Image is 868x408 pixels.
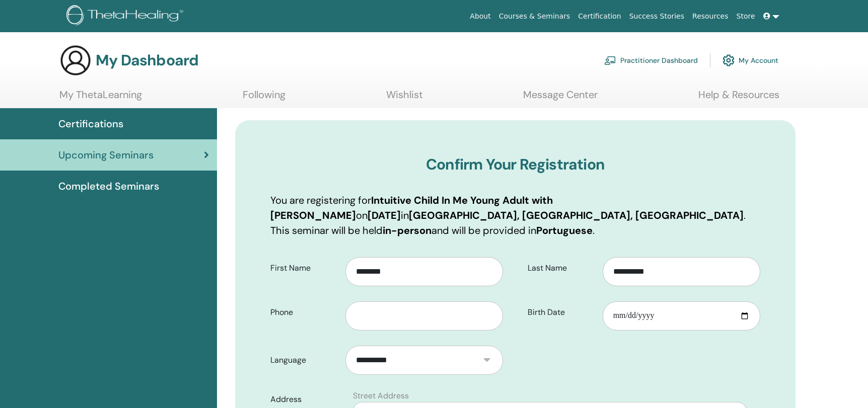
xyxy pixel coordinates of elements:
[722,49,778,71] a: My Account
[96,51,198,69] h3: My Dashboard
[263,303,345,322] label: Phone
[58,179,159,194] span: Completed Seminars
[688,7,733,26] a: Resources
[66,5,187,28] img: logo.png
[270,194,553,222] b: Intuitive Child In Me Young Adult with [PERSON_NAME]
[368,209,401,222] b: [DATE]
[733,7,759,26] a: Store
[698,89,779,108] a: Help & Resources
[58,116,123,131] span: Certifications
[520,303,603,322] label: Birth Date
[383,224,431,237] b: in-person
[59,89,142,108] a: My ThetaLearning
[495,7,574,26] a: Courses & Seminars
[604,56,616,65] img: chalkboard-teacher.svg
[574,7,625,26] a: Certification
[466,7,494,26] a: About
[270,193,760,238] p: You are registering for on in . This seminar will be held and will be provided in .
[386,89,423,108] a: Wishlist
[520,259,603,278] label: Last Name
[270,155,760,174] h3: Confirm Your Registration
[263,351,345,370] label: Language
[353,390,409,402] label: Street Address
[536,224,593,237] b: Portuguese
[604,49,698,71] a: Practitioner Dashboard
[625,7,688,26] a: Success Stories
[409,209,744,222] b: [GEOGRAPHIC_DATA], [GEOGRAPHIC_DATA], [GEOGRAPHIC_DATA]
[722,52,735,69] img: cog.svg
[263,259,345,278] label: First Name
[243,89,285,108] a: Following
[59,44,92,76] img: generic-user-icon.jpg
[58,147,154,162] span: Upcoming Seminars
[523,89,598,108] a: Message Center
